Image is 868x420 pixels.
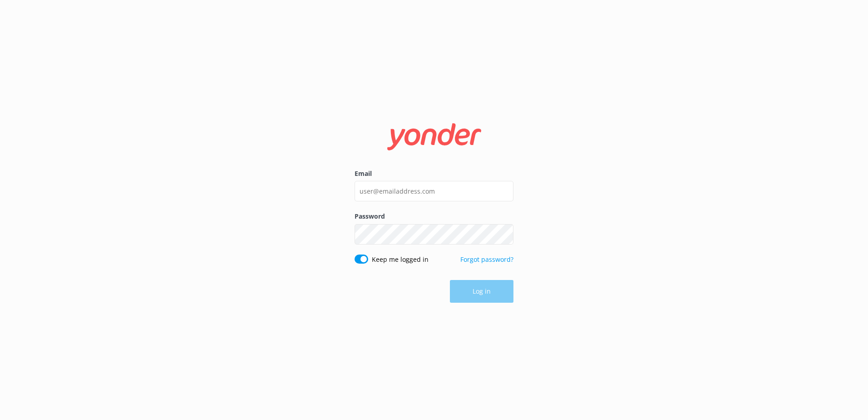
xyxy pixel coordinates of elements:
label: Keep me logged in [372,255,429,265]
label: Email [355,169,513,179]
input: user@emailaddress.com [355,181,513,201]
a: Forgot password? [460,255,513,264]
label: Password [355,211,513,221]
button: Show password [495,225,513,243]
